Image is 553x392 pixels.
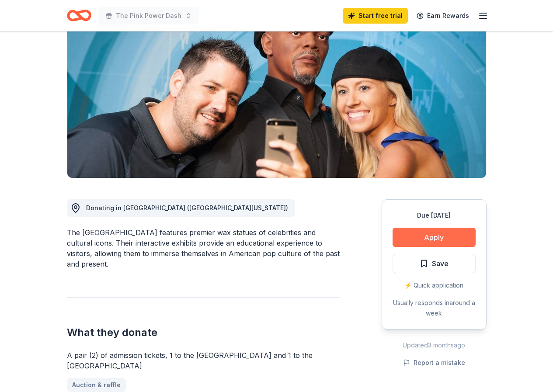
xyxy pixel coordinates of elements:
[382,340,487,350] div: Updated 3 months ago
[432,258,449,269] span: Save
[67,326,340,340] h2: What they donate
[403,357,465,368] button: Report a mistake
[393,228,476,247] button: Apply
[116,10,181,21] span: The Pink Power Dash
[393,298,476,319] div: Usually responds in around a week
[67,11,486,178] img: Image for Hollywood Wax Museum (Hollywood)
[67,350,340,371] div: A pair (2) of admission tickets, 1 to the [GEOGRAPHIC_DATA] and 1 to the [GEOGRAPHIC_DATA]
[86,204,288,212] span: Donating in [GEOGRAPHIC_DATA] ([GEOGRAPHIC_DATA][US_STATE])
[393,280,476,291] div: ⚡️ Quick application
[67,227,340,269] div: The [GEOGRAPHIC_DATA] features premier wax statues of celebrities and cultural icons. Their inter...
[67,5,91,26] a: Home
[98,7,199,24] button: The Pink Power Dash
[343,8,408,24] a: Start free trial
[67,378,126,392] a: Auction & raffle
[393,210,476,221] div: Due [DATE]
[411,8,474,24] a: Earn Rewards
[393,254,476,273] button: Save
